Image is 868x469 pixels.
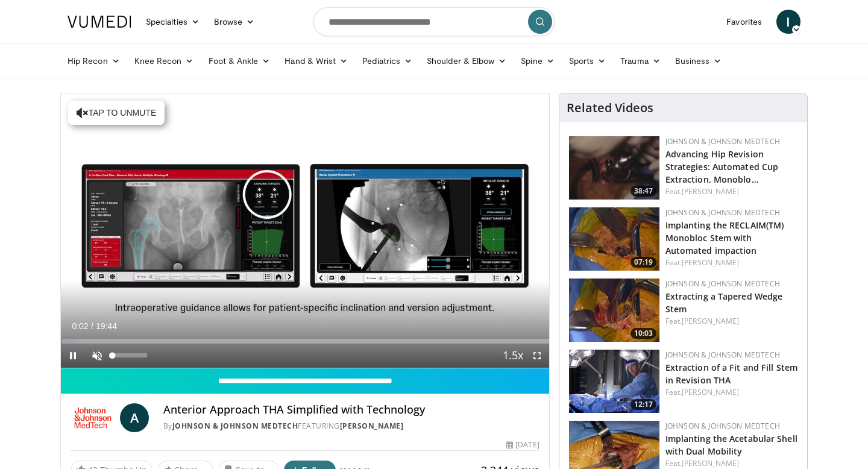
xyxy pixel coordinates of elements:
div: Volume Level [112,353,146,357]
div: Feat. [665,316,797,327]
div: By FEATURING [163,421,539,432]
div: Feat. [665,458,797,469]
a: Extraction of a Fit and Fill Stem in Revision THA [665,362,797,386]
span: 38:47 [631,186,656,197]
img: Johnson & Johnson MedTech [71,403,115,432]
span: / [91,321,93,331]
a: [PERSON_NAME] [682,458,739,468]
a: Hand & Wrist [277,49,355,73]
a: Implanting the RECLAIM(TM) Monobloc Stem with Automated impaction [665,219,784,256]
a: [PERSON_NAME] [682,186,739,197]
a: Business [668,49,729,73]
button: Playback Rate [501,344,525,368]
a: Foot & Ankle [201,49,278,73]
a: [PERSON_NAME] [682,387,739,397]
a: Johnson & Johnson MedTech [665,350,780,360]
input: Search topics, interventions [313,7,555,36]
a: 10:03 [569,279,659,342]
a: Pediatrics [355,49,420,73]
a: [PERSON_NAME] [340,421,404,431]
a: [PERSON_NAME] [682,257,739,268]
img: 82aed312-2a25-4631-ae62-904ce62d2708.150x105_q85_crop-smart_upscale.jpg [569,350,659,413]
button: Unmute [85,344,109,368]
span: 07:19 [631,257,656,268]
video-js: Video Player [61,93,549,368]
span: 10:03 [631,328,656,339]
span: 0:02 [72,321,88,331]
div: Feat. [665,186,797,197]
a: Specialties [139,10,207,34]
a: Browse [207,10,262,34]
h4: Anterior Approach THA Simplified with Technology [163,403,539,417]
a: Advancing Hip Revision Strategies: Automated Cup Extraction, Monoblo… [665,148,779,185]
img: VuMedi Logo [68,16,131,28]
a: Johnson & Johnson MedTech [665,279,780,289]
div: [DATE] [506,439,539,450]
a: 12:17 [569,350,659,413]
span: 19:44 [96,321,117,331]
img: 9f1a5b5d-2ba5-4c40-8e0c-30b4b8951080.150x105_q85_crop-smart_upscale.jpg [569,136,659,200]
button: Pause [61,344,85,368]
a: Trauma [613,49,668,73]
button: Tap to unmute [68,101,165,125]
span: 12:17 [631,399,656,410]
a: Extracting a Tapered Wedge Stem [665,291,783,315]
a: Spine [514,49,561,73]
a: Sports [562,49,614,73]
a: [PERSON_NAME] [682,316,739,326]
a: Shoulder & Elbow [420,49,514,73]
div: Progress Bar [61,339,549,344]
a: 38:47 [569,136,659,200]
a: Johnson & Johnson MedTech [665,207,780,218]
a: 07:19 [569,207,659,271]
a: I [776,10,800,34]
img: 0b84e8e2-d493-4aee-915d-8b4f424ca292.150x105_q85_crop-smart_upscale.jpg [569,279,659,342]
a: Knee Recon [127,49,201,73]
img: ffc33e66-92ed-4f11-95c4-0a160745ec3c.150x105_q85_crop-smart_upscale.jpg [569,207,659,271]
div: Feat. [665,387,797,398]
button: Fullscreen [525,344,549,368]
a: Johnson & Johnson MedTech [665,136,780,146]
a: Implanting the Acetabular Shell with Dual Mobility [665,433,797,457]
h4: Related Videos [567,101,653,115]
a: Hip Recon [60,49,127,73]
a: Johnson & Johnson MedTech [665,421,780,431]
a: Favorites [719,10,769,34]
a: A [120,403,149,432]
div: Feat. [665,257,797,268]
a: Johnson & Johnson MedTech [172,421,298,431]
